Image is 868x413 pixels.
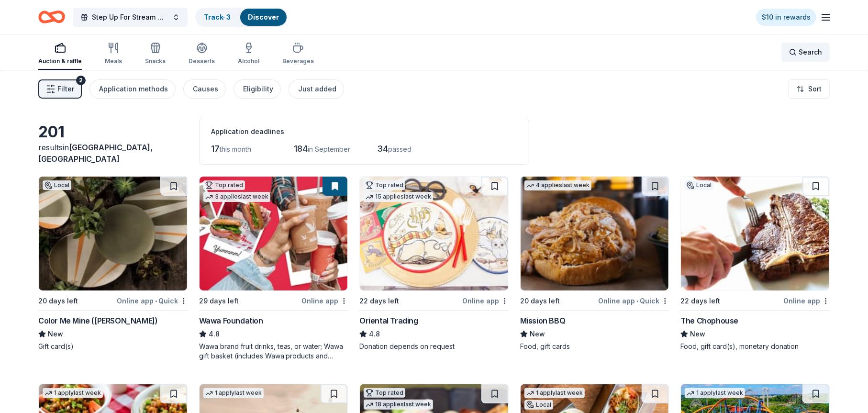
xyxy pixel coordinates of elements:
[364,192,433,202] div: 15 applies last week
[685,388,745,398] div: 1 apply last week
[38,295,78,307] div: 20 days left
[234,79,281,99] button: Eligibility
[530,328,545,340] span: New
[203,180,245,190] div: Top rated
[685,180,713,190] div: Local
[462,295,509,307] div: Online app
[799,46,822,58] span: Search
[38,142,188,165] div: results
[808,83,822,95] span: Sort
[38,38,82,70] button: Auction & raffle
[189,57,215,65] div: Desserts
[38,342,188,351] div: Gift card(s)
[680,295,720,307] div: 22 days left
[209,328,220,340] span: 4.8
[145,57,166,65] div: Snacks
[183,79,226,99] button: Causes
[145,38,166,70] button: Snacks
[189,38,215,70] button: Desserts
[203,192,270,202] div: 3 applies last week
[756,9,816,26] a: $10 in rewards
[243,83,273,95] div: Eligibility
[520,315,566,326] div: Mission BBQ
[43,180,71,190] div: Local
[220,145,251,153] span: this month
[200,177,348,290] img: Image for Wawa Foundation
[73,8,188,27] button: Step Up For Stream Gift Basket Raffle
[524,400,553,410] div: Local
[364,400,433,410] div: 18 applies last week
[38,6,65,28] a: Home
[360,177,508,290] img: Image for Oriental Trading
[92,11,168,23] span: Step Up For Stream Gift Basket Raffle
[38,123,188,142] div: 201
[520,176,669,351] a: Image for Mission BBQ4 applieslast week20 days leftOnline app•QuickMission BBQNewFood, gift cards
[359,342,509,351] div: Donation depends on request
[193,83,218,95] div: Causes
[369,328,380,340] span: 4.8
[38,143,153,164] span: [GEOGRAPHIC_DATA], [GEOGRAPHIC_DATA]
[308,145,351,153] span: in September
[199,295,239,307] div: 29 days left
[359,295,399,307] div: 22 days left
[298,83,336,95] div: Just added
[680,342,830,351] div: Food, gift card(s), monetary donation
[681,177,829,290] img: Image for The Chophouse
[48,328,63,340] span: New
[38,57,82,65] div: Auction & raffle
[680,315,738,326] div: The Chophouse
[282,57,314,65] div: Beverages
[57,83,74,95] span: Filter
[294,144,308,154] span: 184
[359,176,509,351] a: Image for Oriental TradingTop rated15 applieslast week22 days leftOnline appOriental Trading4.8Do...
[38,79,82,99] button: Filter2
[524,388,585,398] div: 1 apply last week
[520,342,669,351] div: Food, gift cards
[211,126,517,137] div: Application deadlines
[238,38,259,70] button: Alcohol
[789,79,830,99] button: Sort
[248,13,279,21] a: Discover
[199,176,348,361] a: Image for Wawa FoundationTop rated3 applieslast week29 days leftOnline appWawa Foundation4.8Wawa ...
[680,176,830,351] a: Image for The ChophouseLocal22 days leftOnline appThe ChophouseNewFood, gift card(s), monetary do...
[781,43,830,62] button: Search
[195,8,288,27] button: Track· 3Discover
[204,13,231,21] a: Track· 3
[99,83,168,95] div: Application methods
[39,177,187,290] img: Image for Color Me Mine (Voorhees)
[282,38,314,70] button: Beverages
[199,315,263,326] div: Wawa Foundation
[378,144,389,154] span: 34
[389,145,412,153] span: passed
[105,38,122,70] button: Meals
[690,328,705,340] span: New
[211,144,220,154] span: 17
[43,388,103,398] div: 1 apply last week
[203,388,264,398] div: 1 apply last week
[155,297,157,305] span: •
[199,342,348,361] div: Wawa brand fruit drinks, teas, or water; Wawa gift basket (includes Wawa products and coupons)
[598,295,669,307] div: Online app Quick
[76,76,86,85] div: 2
[524,180,591,190] div: 4 applies last week
[636,297,638,305] span: •
[783,295,830,307] div: Online app
[521,177,669,290] img: Image for Mission BBQ
[301,295,348,307] div: Online app
[89,79,176,99] button: Application methods
[520,295,560,307] div: 20 days left
[105,57,122,65] div: Meals
[364,388,405,398] div: Top rated
[359,315,418,326] div: Oriental Trading
[38,143,153,164] span: in
[38,315,157,326] div: Color Me Mine ([PERSON_NAME])
[238,57,259,65] div: Alcohol
[289,79,344,99] button: Just added
[38,176,188,351] a: Image for Color Me Mine (Voorhees)Local20 days leftOnline app•QuickColor Me Mine ([PERSON_NAME])N...
[364,180,405,190] div: Top rated
[117,295,188,307] div: Online app Quick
